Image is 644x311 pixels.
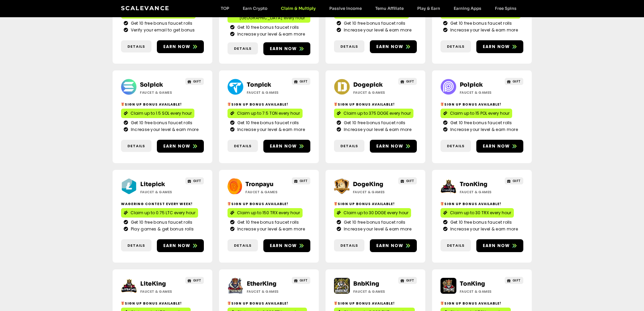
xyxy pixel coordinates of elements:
[376,243,404,249] span: Earn now
[121,109,194,118] a: Claim up to 1.5 SOL every hour
[245,181,273,188] a: Tronpayu
[228,109,303,118] a: Claim up to 7.5 TON every hour
[334,202,337,205] img: 🎁
[512,79,521,84] span: GIFT
[460,190,502,195] h2: Faucet & Games
[247,90,289,95] h2: Faucet & Games
[440,140,471,152] a: Details
[121,140,151,152] a: Details
[370,239,417,252] a: Earn now
[121,40,151,53] a: Details
[353,289,396,294] h2: Faucet & Games
[440,201,523,206] h2: Sign Up Bonus Available!
[129,27,195,33] span: Verify your email to get bonus
[214,6,523,11] nav: Menu
[460,181,487,188] a: TronKing
[263,140,310,153] a: Earn now
[121,239,151,252] a: Details
[334,208,411,218] a: Claim up to 30 DOGE every hour
[343,110,411,116] span: Claim up to 375 DOGE every hour
[140,81,163,88] a: Solpick
[130,210,195,216] span: Claim up to 0.75 LTC every hour
[236,31,305,37] span: Increase your level & earn more
[483,143,510,149] span: Earn now
[406,79,414,84] span: GIFT
[370,40,417,53] a: Earn now
[376,143,404,149] span: Earn now
[129,219,193,225] span: Get 10 free bonus faucet rolls
[440,239,471,252] a: Details
[263,239,310,252] a: Earn now
[129,127,198,133] span: Increase your level & earn more
[193,278,201,283] span: GIFT
[121,208,198,218] a: Claim up to 0.75 LTC every hour
[270,243,297,249] span: Earn now
[334,302,337,305] img: 🎁
[340,243,358,248] span: Details
[228,201,310,206] h2: Sign Up Bonus Available!
[140,90,182,95] h2: Faucet & Games
[228,140,258,152] a: Details
[440,109,512,118] a: Claim up to 15 POL every hour
[185,177,204,184] a: GIFT
[228,42,258,55] a: Details
[247,289,289,294] h2: Faucet & Games
[234,243,252,248] span: Details
[342,120,406,126] span: Get 10 free bonus faucet rolls
[460,90,502,95] h2: Faucet & Games
[342,27,411,33] span: Increase your level & earn more
[353,90,396,95] h2: Faucet & Games
[270,143,297,149] span: Earn now
[292,277,310,284] a: GIFT
[450,110,509,116] span: Claim up to 15 POL every hour
[236,120,299,126] span: Get 10 free bonus faucet rolls
[157,40,204,53] a: Earn now
[512,178,521,183] span: GIFT
[214,6,236,11] a: TOP
[342,226,411,232] span: Increase your level & earn more
[300,278,308,283] span: GIFT
[370,140,417,153] a: Earn now
[440,302,444,305] img: 🎁
[447,243,464,248] span: Details
[398,277,417,284] a: GIFT
[505,277,523,284] a: GIFT
[140,190,183,195] h2: Faucet & Games
[447,143,464,149] span: Details
[121,301,204,306] h2: Sign Up Bonus Available!
[323,6,368,11] a: Passive Income
[157,140,204,153] a: Earn now
[127,44,145,49] span: Details
[236,6,274,11] a: Earn Crypto
[342,127,411,133] span: Increase your level & earn more
[236,24,299,30] span: Get 10 free bonus faucet rolls
[121,201,204,206] h2: Wagering contest every week!
[274,6,323,11] a: Claim & Multiply
[334,140,364,152] a: Details
[121,102,204,107] h2: Sign Up Bonus Available!
[460,81,483,88] a: Polpick
[447,6,488,11] a: Earning Apps
[228,103,231,106] img: 🎁
[193,178,201,183] span: GIFT
[228,202,231,205] img: 🎁
[449,219,512,225] span: Get 10 free bonus faucet rolls
[368,6,410,11] a: Temu Affiliate
[410,6,447,11] a: Play & Earn
[247,280,277,287] a: EtherKing
[440,301,523,306] h2: Sign Up Bonus Available!
[440,40,471,53] a: Details
[483,44,510,50] span: Earn now
[140,181,165,188] a: Litepick
[157,239,204,252] a: Earn now
[300,178,308,183] span: GIFT
[234,143,252,149] span: Details
[185,78,204,85] a: GIFT
[512,278,521,283] span: GIFT
[449,226,518,232] span: Increase your level & earn more
[193,79,201,84] span: GIFT
[449,20,512,26] span: Get 10 free bonus faucet rolls
[505,78,523,85] a: GIFT
[237,210,300,216] span: Claim up to 150 TRX every hour
[398,78,417,85] a: GIFT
